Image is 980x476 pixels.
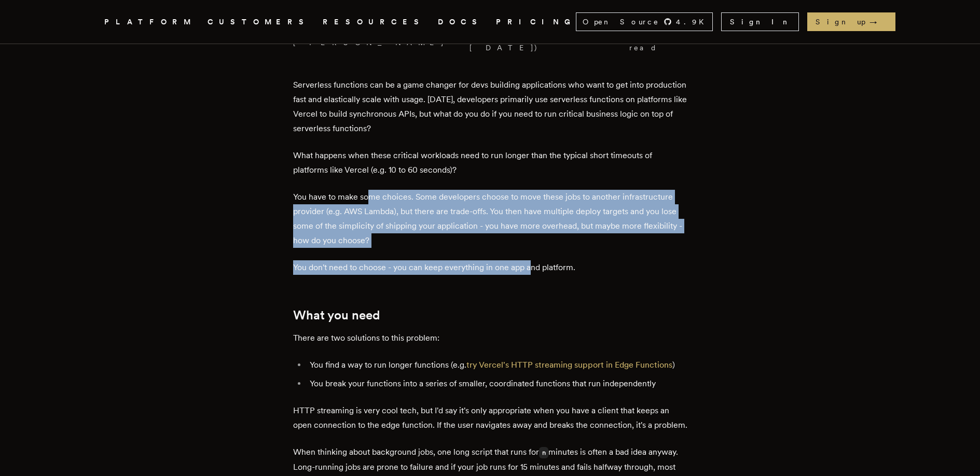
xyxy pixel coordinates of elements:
[676,17,710,27] span: 4.9 K
[323,16,425,29] button: RESOURCES
[307,358,687,372] li: You find a way to run longer functions (e.g. )
[438,16,484,29] a: DOCS
[293,78,687,136] p: Serverless functions can be a game changer for devs building applications who want to get into pr...
[807,12,895,31] a: Sign up
[721,12,799,31] a: Sign In
[293,260,687,275] p: You don't need to choose - you can keep everything in one app and platform.
[293,148,687,177] p: What happens when these critical workloads need to run longer than the typical short timeouts of ...
[869,17,887,27] span: →
[307,376,687,391] li: You break your functions into a series of smaller, coordinated functions that run independently
[293,190,687,248] p: You have to make some choices. Some developers choose to move these jobs to another infrastructur...
[539,447,549,458] code: n
[293,403,687,432] p: HTTP streaming is very cool tech, but I'd say it's only appropriate when you have a client that k...
[583,17,659,27] span: Open Source
[208,16,310,29] a: CUSTOMERS
[466,360,672,370] a: try Vercel's HTTP streaming support in Edge Functions
[104,16,195,29] button: PLATFORM
[293,308,687,323] h2: What you need
[293,331,687,345] p: There are two solutions to this problem:
[496,16,576,29] a: PRICING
